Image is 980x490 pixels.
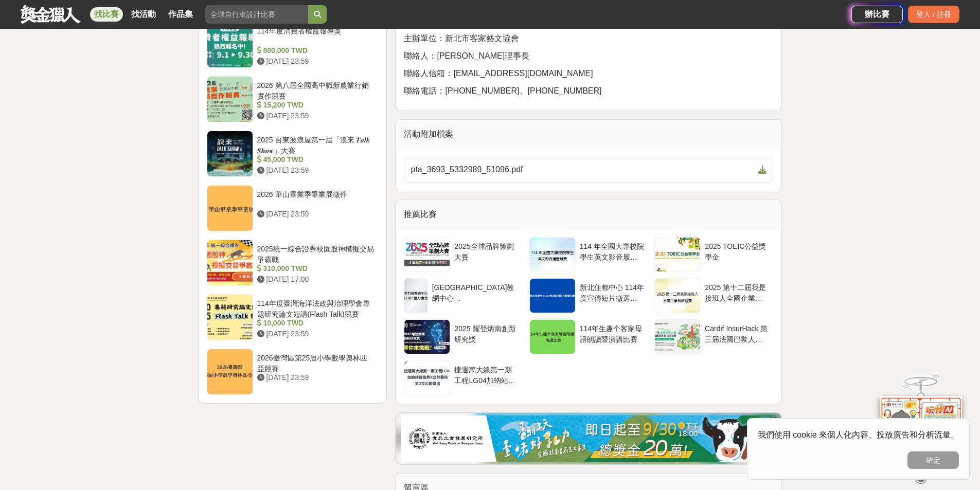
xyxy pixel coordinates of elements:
[654,278,773,313] a: 2025 第十二屆我是接班人全國企業創新競賽
[851,6,903,23] a: 辦比賽
[257,45,375,56] div: 800,000 TWD
[454,323,519,343] div: 2025 耀登炳南創新研究獎
[207,294,379,340] a: 114年度臺灣海洋法政與治理學會專題研究論文短講(Flash Talk)競賽 10,000 TWD [DATE] 23:59
[205,5,308,24] input: 全球自行車設計比賽
[257,263,375,274] div: 310,000 TWD
[758,430,959,439] span: 我們使用 cookie 來個人化內容、投放廣告和分析流量。
[401,415,776,462] img: e6dbf9e7-1170-4b32-9b88-12c24a1657ac.jpg
[404,86,601,95] span: 聯絡電話：[PHONE_NUMBER]、[PHONE_NUMBER]
[257,274,375,285] div: [DATE] 17:00
[580,323,644,343] div: 114年生趣个客家母語朗讀暨演講比賽
[257,100,375,111] div: 15,200 TWD
[404,319,523,354] a: 2025 耀登炳南創新研究獎
[404,157,773,183] a: pta_3693_5332989_51096.pdf
[257,165,375,176] div: [DATE] 23:59
[705,241,769,261] div: 2025 TOEIC公益獎學金
[207,22,379,68] a: 114年度消費者權益報導獎 800,000 TWD [DATE] 23:59
[257,318,375,329] div: 10,000 TWD
[164,7,197,22] a: 作品集
[529,237,648,272] a: 114 年全國大專校院學生英文影音履歷競賽
[127,7,160,22] a: 找活動
[90,7,123,22] a: 找比賽
[454,241,519,261] div: 2025全球品牌策劃大賽
[705,323,769,343] div: Cardif InsurHack 第三屆法國巴黎人壽校園黑客松商業競賽
[529,278,648,313] a: 新北住都中心 114年度宣傳短片徵選活動
[257,372,375,383] div: [DATE] 23:59
[705,282,769,302] div: 2025 第十二屆我是接班人全國企業創新競賽
[404,278,523,313] a: [GEOGRAPHIC_DATA]教網中心 [GEOGRAPHIC_DATA]114年度AI素養爭霸賽
[654,319,773,354] a: Cardif InsurHack 第三屆法國巴黎人壽校園黑客松商業競賽
[257,111,375,121] div: [DATE] 23:59
[580,241,644,261] div: 114 年全國大專校院學生英文影音履歷競賽
[207,240,379,286] a: 2025統一綜合證券校園股神模擬交易爭霸戰 310,000 TWD [DATE] 17:00
[880,396,962,464] img: d2146d9a-e6f6-4337-9592-8cefde37ba6b.png
[257,298,375,318] div: 114年度臺灣海洋法政與治理學會專題研究論文短講(Flash Talk)競賽
[396,120,781,149] div: 活動附加檔案
[257,244,375,263] div: 2025統一綜合證券校園股神模擬交易爭霸戰
[908,6,959,23] div: 登入 / 註冊
[432,282,519,302] div: [GEOGRAPHIC_DATA]教網中心 [GEOGRAPHIC_DATA]114年度AI素養爭霸賽
[257,56,375,67] div: [DATE] 23:59
[529,319,648,354] a: 114年生趣个客家母語朗讀暨演講比賽
[257,135,375,154] div: 2025 台東波浪屋第一屆「浪來 𝑻𝒂𝒍𝒌 𝑺𝒉𝒐𝒘」大賽
[257,209,375,220] div: [DATE] 23:59
[257,189,375,209] div: 2026 華山畢業季畢業展徵件
[396,200,781,229] div: 推薦比賽
[207,131,379,177] a: 2025 台東波浪屋第一屆「浪來 𝑻𝒂𝒍𝒌 𝑺𝒉𝒐𝒘」大賽 45,000 TWD [DATE] 23:59
[207,185,379,231] a: 2026 華山畢業季畢業展徵件 [DATE] 23:59
[207,349,379,395] a: 2026臺灣區第25届小學數學奧林匹亞競賽 [DATE] 23:59
[654,237,773,272] a: 2025 TOEIC公益獎學金
[404,51,529,60] span: 聯絡人：[PERSON_NAME]理事長
[257,329,375,339] div: [DATE] 23:59
[207,76,379,122] a: 2026 第八屆全國高中職新農業行銷實作競賽 15,200 TWD [DATE] 23:59
[411,164,754,176] span: pta_3693_5332989_51096.pdf
[454,365,519,384] div: 捷運萬大線第一期工程LG04加蚋站通風井X公共藝術第2次公開徵選
[404,237,523,272] a: 2025全球品牌策劃大賽
[257,154,375,165] div: 45,000 TWD
[404,34,519,43] span: 主辦單位：新北市客家藝文協會
[257,80,375,100] div: 2026 第八屆全國高中職新農業行銷實作競賽
[907,451,959,469] button: 確定
[404,360,523,395] a: 捷運萬大線第一期工程LG04加蚋站通風井X公共藝術第2次公開徵選
[580,282,644,302] div: 新北住都中心 114年度宣傳短片徵選活動
[404,69,593,78] span: 聯絡人信箱：[EMAIL_ADDRESS][DOMAIN_NAME]
[257,353,375,372] div: 2026臺灣區第25届小學數學奧林匹亞競賽
[257,26,375,45] div: 114年度消費者權益報導獎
